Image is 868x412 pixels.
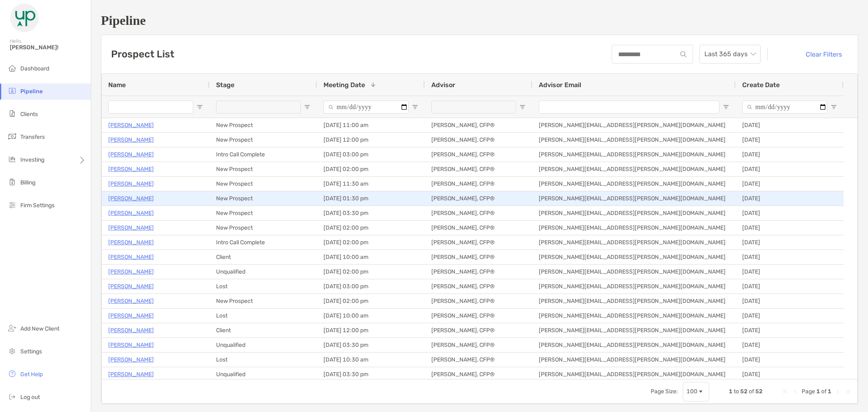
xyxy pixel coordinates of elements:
[736,177,844,191] div: [DATE]
[723,104,729,110] button: Open Filter Menu
[108,164,154,174] a: [PERSON_NAME]
[425,250,532,264] div: [PERSON_NAME], CFP®
[425,294,532,308] div: [PERSON_NAME], CFP®
[210,265,317,279] div: Unqualified
[20,134,45,140] span: Transfers
[425,221,532,235] div: [PERSON_NAME], CFP®
[7,369,17,379] img: get-help icon
[108,267,154,277] a: [PERSON_NAME]
[7,177,17,187] img: billing icon
[108,179,154,189] a: [PERSON_NAME]
[532,250,736,264] div: [PERSON_NAME][EMAIL_ADDRESS][PERSON_NAME][DOMAIN_NAME]
[324,81,365,89] span: Meeting Date
[736,162,844,176] div: [DATE]
[317,309,425,323] div: [DATE] 10:00 am
[828,388,831,395] span: 1
[108,252,154,262] p: [PERSON_NAME]
[7,392,17,401] img: logout icon
[108,325,154,335] a: [PERSON_NAME]
[10,3,39,33] img: Zoe Logo
[304,104,310,110] button: Open Filter Menu
[532,206,736,220] div: [PERSON_NAME][EMAIL_ADDRESS][PERSON_NAME][DOMAIN_NAME]
[736,191,844,206] div: [DATE]
[532,118,736,132] div: [PERSON_NAME][EMAIL_ADDRESS][PERSON_NAME][DOMAIN_NAME]
[425,309,532,323] div: [PERSON_NAME], CFP®
[532,338,736,352] div: [PERSON_NAME][EMAIL_ADDRESS][PERSON_NAME][DOMAIN_NAME]
[317,147,425,162] div: [DATE] 03:00 pm
[431,81,455,89] span: Advisor
[20,325,59,332] span: Add New Client
[111,48,174,60] h3: Prospect List
[736,367,844,381] div: [DATE]
[317,162,425,176] div: [DATE] 02:00 pm
[317,221,425,235] div: [DATE] 02:00 pm
[742,101,827,114] input: Create Date Filter Input
[210,147,317,162] div: Intro Call Complete
[7,346,17,356] img: settings icon
[532,323,736,337] div: [PERSON_NAME][EMAIL_ADDRESS][PERSON_NAME][DOMAIN_NAME]
[210,294,317,308] div: New Prospect
[425,353,532,367] div: [PERSON_NAME], CFP®
[210,338,317,352] div: Unqualified
[210,323,317,337] div: Client
[844,388,851,395] div: Last Page
[197,104,203,110] button: Open Filter Menu
[736,206,844,220] div: [DATE]
[210,191,317,206] div: New Prospect
[317,279,425,294] div: [DATE] 03:00 pm
[317,250,425,264] div: [DATE] 10:00 am
[210,118,317,132] div: New Prospect
[793,45,848,63] button: Clear Filters
[425,279,532,294] div: [PERSON_NAME], CFP®
[108,340,154,350] a: [PERSON_NAME]
[704,45,756,63] span: Last 365 days
[736,235,844,250] div: [DATE]
[425,206,532,220] div: [PERSON_NAME], CFP®
[210,221,317,235] div: New Prospect
[736,279,844,294] div: [DATE]
[519,104,526,110] button: Open Filter Menu
[755,388,763,395] span: 52
[539,81,581,89] span: Advisor Email
[532,353,736,367] div: [PERSON_NAME][EMAIL_ADDRESS][PERSON_NAME][DOMAIN_NAME]
[532,191,736,206] div: [PERSON_NAME][EMAIL_ADDRESS][PERSON_NAME][DOMAIN_NAME]
[532,279,736,294] div: [PERSON_NAME][EMAIL_ADDRESS][PERSON_NAME][DOMAIN_NAME]
[317,206,425,220] div: [DATE] 03:30 pm
[20,394,40,401] span: Log out
[317,367,425,381] div: [DATE] 03:30 pm
[108,237,154,248] p: [PERSON_NAME]
[683,382,709,401] div: Page Size
[425,338,532,352] div: [PERSON_NAME], CFP®
[532,309,736,323] div: [PERSON_NAME][EMAIL_ADDRESS][PERSON_NAME][DOMAIN_NAME]
[108,369,154,379] a: [PERSON_NAME]
[821,388,826,395] span: of
[7,86,17,96] img: pipeline icon
[101,13,858,28] h1: Pipeline
[317,191,425,206] div: [DATE] 01:30 pm
[7,63,17,73] img: dashboard icon
[108,120,154,130] p: [PERSON_NAME]
[532,221,736,235] div: [PERSON_NAME][EMAIL_ADDRESS][PERSON_NAME][DOMAIN_NAME]
[425,133,532,147] div: [PERSON_NAME], CFP®
[532,177,736,191] div: [PERSON_NAME][EMAIL_ADDRESS][PERSON_NAME][DOMAIN_NAME]
[108,296,154,306] a: [PERSON_NAME]
[7,109,17,118] img: clients icon
[216,81,234,89] span: Stage
[108,311,154,321] a: [PERSON_NAME]
[20,156,44,163] span: Investing
[532,265,736,279] div: [PERSON_NAME][EMAIL_ADDRESS][PERSON_NAME][DOMAIN_NAME]
[210,367,317,381] div: Unqualified
[108,81,126,89] span: Name
[7,154,17,164] img: investing icon
[742,81,780,89] span: Create Date
[20,202,55,209] span: Firm Settings
[835,388,841,395] div: Next Page
[532,133,736,147] div: [PERSON_NAME][EMAIL_ADDRESS][PERSON_NAME][DOMAIN_NAME]
[108,193,154,204] p: [PERSON_NAME]
[210,162,317,176] div: New Prospect
[108,149,154,160] p: [PERSON_NAME]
